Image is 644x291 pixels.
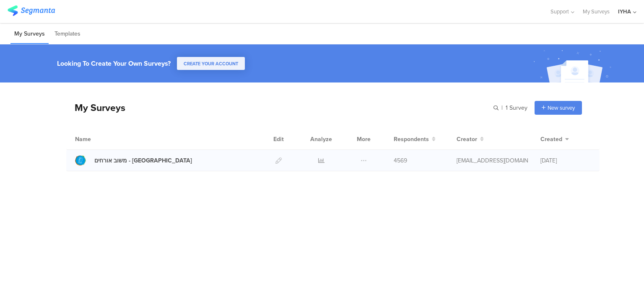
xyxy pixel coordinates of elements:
div: משוב אורחים - בית שאן [94,156,192,165]
li: Templates [51,24,84,44]
div: Name [75,135,125,144]
span: | [500,103,504,112]
button: Creator [457,135,484,144]
li: My Surveys [10,24,49,44]
img: segmanta logo [8,5,55,16]
button: Created [540,135,569,144]
span: Support [551,8,569,15]
div: Looking To Create Your Own Surveys? [57,59,171,68]
span: Respondents [394,135,429,144]
span: 1 Survey [506,103,527,112]
a: משוב אורחים - [GEOGRAPHIC_DATA] [75,155,192,166]
div: My Surveys [66,100,125,115]
div: More [355,129,373,149]
div: Analyze [309,129,334,149]
span: 4569 [394,156,407,165]
button: Respondents [394,135,436,144]
span: Creator [457,135,477,144]
img: create_account_image.svg [530,47,617,85]
button: CREATE YOUR ACCOUNT [177,57,245,70]
div: [DATE] [540,156,591,165]
span: Created [540,135,562,144]
span: CREATE YOUR ACCOUNT [184,60,238,67]
span: New survey [548,104,575,112]
div: Edit [270,129,288,149]
div: IYHA [618,8,631,15]
div: ofir@iyha.org.il [457,156,528,165]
